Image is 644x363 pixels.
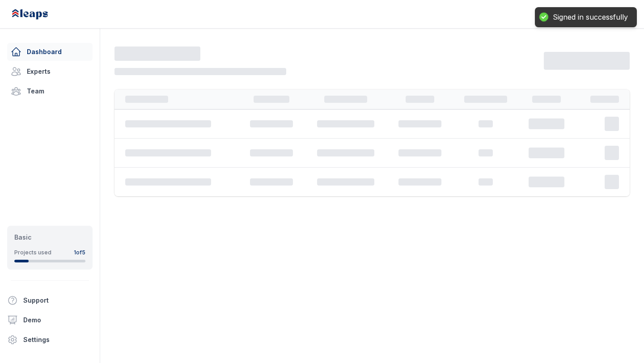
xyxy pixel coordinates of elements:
img: Leaps [11,4,68,24]
a: Team [7,82,93,100]
button: Support [4,291,89,309]
div: 1 of 5 [74,249,85,256]
div: Signed in successfully [553,13,628,22]
a: Dashboard [7,43,93,61]
a: Experts [7,63,93,80]
a: Settings [4,331,96,349]
div: Projects used [14,249,51,256]
div: Basic [14,233,85,242]
a: Demo [4,311,96,329]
